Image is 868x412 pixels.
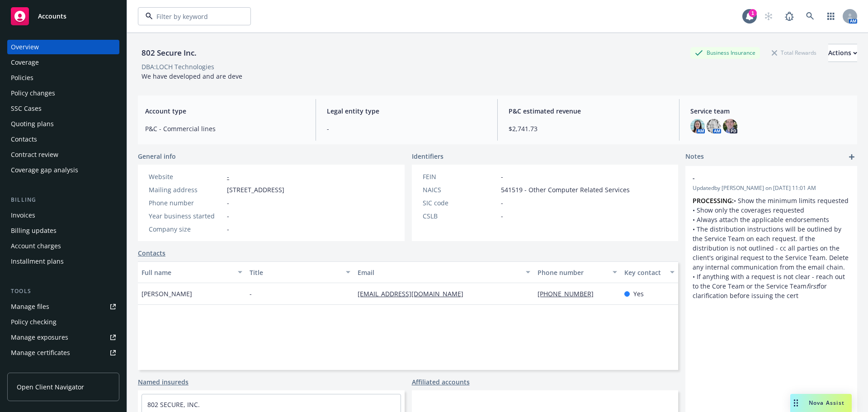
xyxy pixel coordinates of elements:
[809,399,844,407] span: Nova Assist
[7,101,119,116] a: SSC Cases
[149,224,223,234] div: Company size
[685,166,857,308] div: -Updatedby [PERSON_NAME] on [DATE] 11:01 AMPROCESSING:• Show the minimum limits requested • Show ...
[227,172,229,181] a: -
[11,40,39,54] div: Overview
[11,117,54,131] div: Quoting plans
[358,289,471,298] a: [EMAIL_ADDRESS][DOMAIN_NAME]
[11,346,70,360] div: Manage certificates
[149,198,223,208] div: Phone number
[633,289,644,298] span: Yes
[11,147,58,162] div: Contract review
[423,211,497,221] div: CSLB
[145,124,305,133] span: P&C - Commercial lines
[138,152,176,161] span: General info
[227,185,284,194] span: [STREET_ADDRESS]
[327,106,486,116] span: Legal entity type
[17,382,84,392] span: Open Client Navigator
[11,361,57,375] div: Manage claims
[690,106,850,116] span: Service team
[801,7,819,25] a: Search
[822,7,840,25] a: Switch app
[690,47,760,58] div: Business Insurance
[538,289,601,298] a: [PHONE_NUMBER]
[723,119,737,133] img: photo
[7,4,119,29] a: Accounts
[501,172,503,181] span: -
[7,223,119,238] a: Billing updates
[7,315,119,329] a: Policy checking
[846,152,857,162] a: add
[11,330,68,345] div: Manage exposures
[621,261,678,283] button: Key contact
[11,86,55,100] div: Policy changes
[7,147,119,162] a: Contract review
[624,268,665,277] div: Key contact
[509,124,668,133] span: $2,741.73
[690,119,705,133] img: photo
[250,268,340,277] div: Title
[11,163,78,177] div: Coverage gap analysis
[250,289,252,298] span: -
[7,361,119,375] a: Manage claims
[246,261,354,283] button: Title
[149,172,223,181] div: Website
[11,223,57,238] div: Billing updates
[7,40,119,54] a: Overview
[790,394,802,412] div: Drag to move
[142,72,242,81] span: We have developed and are deve
[7,239,119,253] a: Account charges
[358,268,520,277] div: Email
[145,106,305,116] span: Account type
[149,211,223,221] div: Year business started
[423,172,497,181] div: FEIN
[38,13,66,20] span: Accounts
[227,211,229,221] span: -
[142,268,232,277] div: Full name
[828,44,857,62] div: Actions
[354,261,534,283] button: Email
[7,299,119,314] a: Manage files
[142,62,214,71] div: DBA: LOCH Technologies
[828,44,857,62] button: Actions
[7,55,119,70] a: Coverage
[538,268,607,277] div: Phone number
[790,394,852,412] button: Nova Assist
[7,208,119,223] a: Invoices
[412,377,470,387] a: Affiliated accounts
[501,185,630,194] span: 541519 - Other Computer Related Services
[767,47,821,58] div: Total Rewards
[11,71,33,85] div: Policies
[327,124,486,133] span: -
[7,163,119,177] a: Coverage gap analysis
[807,282,818,290] em: first
[11,299,49,314] div: Manage files
[138,377,189,387] a: Named insureds
[423,185,497,194] div: NAICS
[693,196,850,300] p: • Show the minimum limits requested • Show only the coverages requested • Always attach the appli...
[7,195,119,204] div: Billing
[227,224,229,234] span: -
[11,208,35,223] div: Invoices
[685,152,704,162] span: Notes
[227,198,229,208] span: -
[423,198,497,208] div: SIC code
[509,106,668,116] span: P&C estimated revenue
[153,12,232,21] input: Filter by keyword
[7,132,119,147] a: Contacts
[501,211,503,221] span: -
[11,132,37,147] div: Contacts
[147,400,200,409] a: 802 SECURE, INC.
[780,7,798,25] a: Report a Bug
[149,185,223,194] div: Mailing address
[11,55,39,70] div: Coverage
[142,289,192,298] span: [PERSON_NAME]
[138,261,246,283] button: Full name
[749,9,757,17] div: 1
[693,184,850,192] span: Updated by [PERSON_NAME] on [DATE] 11:01 AM
[7,254,119,269] a: Installment plans
[7,330,119,345] a: Manage exposures
[7,287,119,296] div: Tools
[707,119,721,133] img: photo
[693,196,734,205] strong: PROCESSING:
